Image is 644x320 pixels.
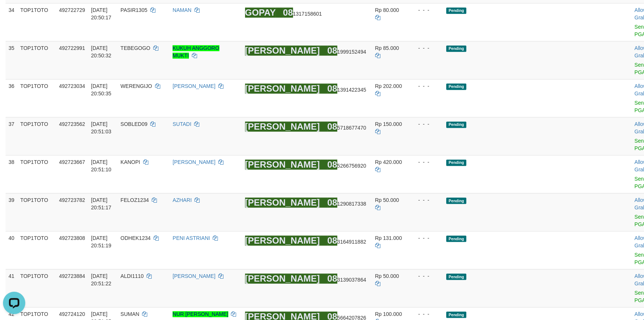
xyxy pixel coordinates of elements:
[327,83,337,94] ah_el_jm_1757876466094: 08
[173,235,210,241] a: PENI ASTRIANI
[17,79,56,117] td: TOP1TOTO
[412,120,440,128] div: - - -
[446,159,466,166] span: Pending
[375,83,402,89] span: Rp 202.000
[446,83,466,90] span: Pending
[245,121,320,132] ah_el_jm_1757876466094: [PERSON_NAME]
[327,49,366,55] span: Copy 081999152494 to clipboard
[59,83,85,89] span: 492723034
[412,82,440,90] div: - - -
[59,121,85,127] span: 492723562
[17,155,56,193] td: TOP1TOTO
[59,273,85,279] span: 492723884
[6,231,17,269] td: 40
[17,41,56,79] td: TOP1TOTO
[91,7,112,20] span: [DATE] 20:50:17
[91,159,112,172] span: [DATE] 20:51:10
[3,3,25,25] button: Open LiveChat chat widget
[17,117,56,155] td: TOP1TOTO
[91,45,112,58] span: [DATE] 20:50:32
[375,45,399,51] span: Rp 85.000
[375,159,402,165] span: Rp 420.000
[327,197,337,207] ah_el_jm_1757876466094: 08
[412,310,440,318] div: - - -
[17,231,56,269] td: TOP1TOTO
[173,197,191,203] a: AZHARI
[375,197,399,203] span: Rp 50.000
[173,7,191,13] a: NAMAN
[327,235,337,245] ah_el_jm_1757876466094: 08
[446,273,466,280] span: Pending
[6,41,17,79] td: 35
[173,273,215,279] a: [PERSON_NAME]
[327,121,337,132] ah_el_jm_1757876466094: 08
[327,277,366,283] span: Copy 083139037864 to clipboard
[120,273,144,279] span: ALDI1110
[446,311,466,318] span: Pending
[327,45,337,56] ah_el_jm_1757876466094: 08
[6,269,17,307] td: 41
[375,273,399,279] span: Rp 50.000
[283,7,293,18] ah_el_jm_1757876493794: 08
[59,159,85,165] span: 492723667
[17,193,56,231] td: TOP1TOTO
[6,193,17,231] td: 39
[446,235,466,242] span: Pending
[173,311,228,317] a: NUR [PERSON_NAME]
[327,159,337,169] ah_el_jm_1757876466094: 08
[375,311,402,317] span: Rp 100.000
[446,7,466,14] span: Pending
[446,121,466,128] span: Pending
[120,235,151,241] span: ODHEK1234
[173,121,191,127] a: SUTADI
[375,7,399,13] span: Rp 80.000
[91,121,112,134] span: [DATE] 20:51:03
[446,197,466,204] span: Pending
[120,83,152,89] span: WERENGIJO
[446,45,466,52] span: Pending
[59,311,85,317] span: 492724120
[327,125,366,131] span: Copy 085718677470 to clipboard
[59,45,85,51] span: 492722991
[245,273,320,283] ah_el_jm_1757876466094: [PERSON_NAME]
[173,159,215,165] a: [PERSON_NAME]
[91,235,112,248] span: [DATE] 20:51:19
[120,197,149,203] span: FELOZ1234
[327,239,366,245] span: Copy 083164911882 to clipboard
[412,44,440,52] div: - - -
[120,311,139,317] span: SUMAN
[173,83,215,89] a: [PERSON_NAME]
[375,121,402,127] span: Rp 150.000
[327,201,366,207] span: Copy 081290817338 to clipboard
[173,45,219,58] a: KUKUH ANGGORO MUKTI
[6,79,17,117] td: 36
[91,197,112,210] span: [DATE] 20:51:17
[17,3,56,41] td: TOP1TOTO
[17,269,56,307] td: TOP1TOTO
[120,159,140,165] span: KANOPI
[59,197,85,203] span: 492723782
[6,117,17,155] td: 37
[375,235,402,241] span: Rp 131.000
[6,3,17,41] td: 34
[412,196,440,204] div: - - -
[327,163,366,169] span: Copy 085266756920 to clipboard
[327,87,366,93] span: Copy 081391422345 to clipboard
[412,158,440,166] div: - - -
[245,159,320,169] ah_el_jm_1757876466094: [PERSON_NAME]
[245,235,320,245] ah_el_jm_1757876466094: [PERSON_NAME]
[245,197,320,207] ah_el_jm_1757876466094: [PERSON_NAME]
[412,234,440,242] div: - - -
[91,273,112,286] span: [DATE] 20:51:22
[412,6,440,14] div: - - -
[245,7,276,18] ah_el_jm_1757876493794: GOPAY
[327,273,337,283] ah_el_jm_1757876466094: 08
[283,11,322,17] span: Copy 081317158601 to clipboard
[120,121,147,127] span: SOBLED09
[91,83,112,96] span: [DATE] 20:50:35
[412,272,440,280] div: - - -
[245,83,320,94] ah_el_jm_1757876466094: [PERSON_NAME]
[120,45,150,51] span: TEBEGOGO
[120,7,147,13] span: PASIR1305
[59,235,85,241] span: 492723808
